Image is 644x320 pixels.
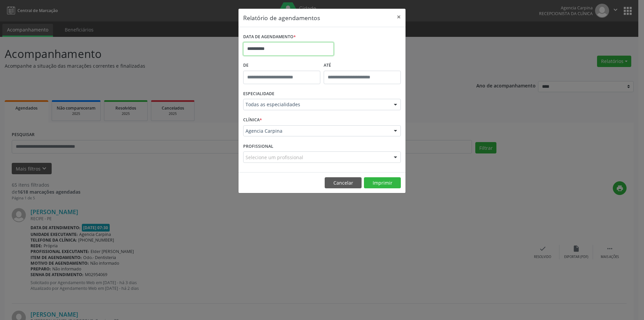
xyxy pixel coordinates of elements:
span: Agencia Carpina [246,128,387,134]
label: ATÉ [324,60,401,71]
span: Todas as especialidades [246,101,387,108]
label: De [243,60,320,71]
button: Imprimir [364,177,401,189]
button: Close [392,9,406,25]
label: PROFISSIONAL [243,141,273,151]
span: Selecione um profissional [246,154,303,161]
label: ESPECIALIDADE [243,89,274,99]
button: Cancelar [325,177,362,189]
label: CLÍNICA [243,115,262,125]
label: DATA DE AGENDAMENTO [243,32,296,42]
h5: Relatório de agendamentos [243,13,320,22]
